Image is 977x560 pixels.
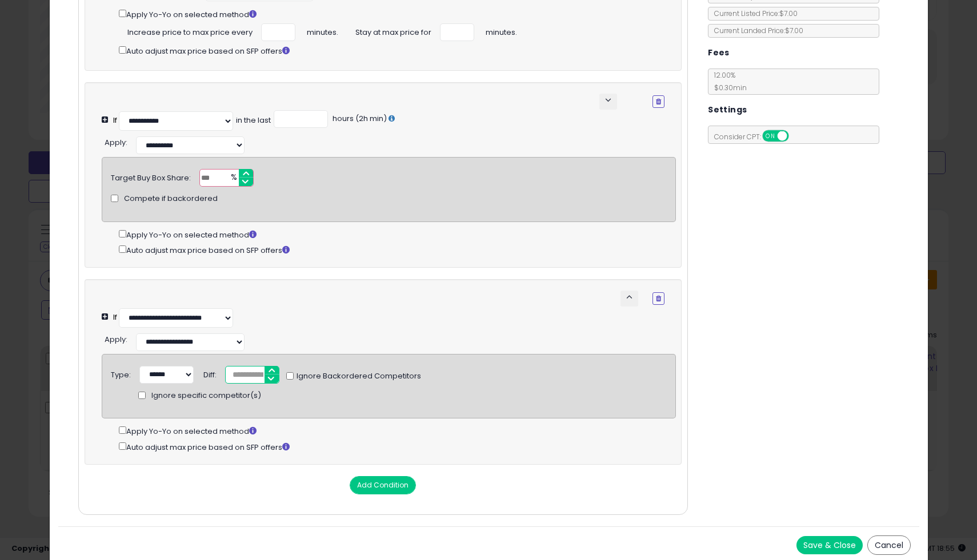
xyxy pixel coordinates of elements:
span: minutes. [486,23,517,38]
div: Diff: [203,366,217,381]
h5: Fees [708,46,730,60]
i: Remove Condition [656,98,661,105]
span: Compete if backordered [124,194,218,204]
div: Target Buy Box Share: [111,169,191,184]
span: Apply [105,334,126,345]
span: Current Landed Price: $7.00 [708,26,803,35]
button: Cancel [867,535,911,555]
div: Type: [111,366,131,381]
span: keyboard_arrow_down [603,95,614,106]
button: Add Condition [350,476,416,494]
span: Apply [105,137,126,148]
span: Stay at max price for [355,23,431,38]
span: hours (2h min) [331,113,387,124]
div: Apply Yo-Yo on selected method [119,424,676,437]
span: ON [763,131,778,141]
div: Auto adjust max price based on SFP offers [119,243,676,256]
span: $0.30 min [708,83,747,92]
div: in the last [236,115,271,126]
div: : [105,134,127,148]
div: : [105,331,127,345]
button: Save & Close [796,536,863,554]
span: keyboard_arrow_up [624,292,635,303]
span: % [224,170,242,187]
span: Consider CPT: [708,132,804,142]
div: Auto adjust max price based on SFP offers [119,440,676,453]
div: Apply Yo-Yo on selected method [119,228,676,241]
span: Increase price to max price every [127,23,253,38]
span: minutes. [307,23,338,38]
span: Ignore Backordered Competitors [294,371,421,382]
span: OFF [787,131,806,141]
div: Auto adjust max price based on SFP offers [119,44,665,57]
div: Apply Yo-Yo on selected method [119,7,665,21]
span: Current Listed Price: $7.00 [708,9,798,18]
i: Remove Condition [656,295,661,302]
span: Ignore specific competitor(s) [151,390,261,401]
span: 12.00 % [708,70,747,92]
h5: Settings [708,103,747,117]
